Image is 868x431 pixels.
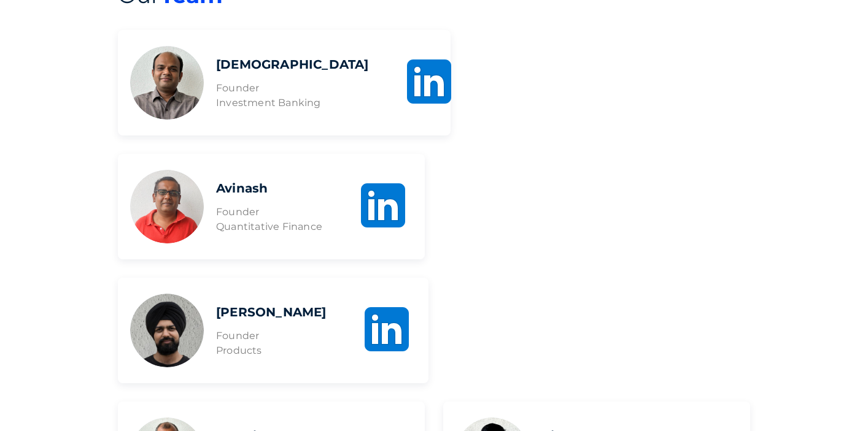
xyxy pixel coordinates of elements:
[216,205,322,219] div: Founder
[130,170,204,243] img: image
[216,81,369,96] div: Founder
[216,303,327,321] div: [PERSON_NAME]
[354,176,413,235] img: logo
[216,219,322,234] div: Quantitative Finance
[216,329,327,343] div: Founder
[216,55,369,74] div: [DEMOGRAPHIC_DATA]
[216,96,369,110] div: Investment Banking
[216,343,327,358] div: Products
[216,179,322,197] div: Avinash
[357,300,416,359] img: logo
[130,294,204,367] img: image
[130,46,204,120] img: image
[400,52,459,111] img: logo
